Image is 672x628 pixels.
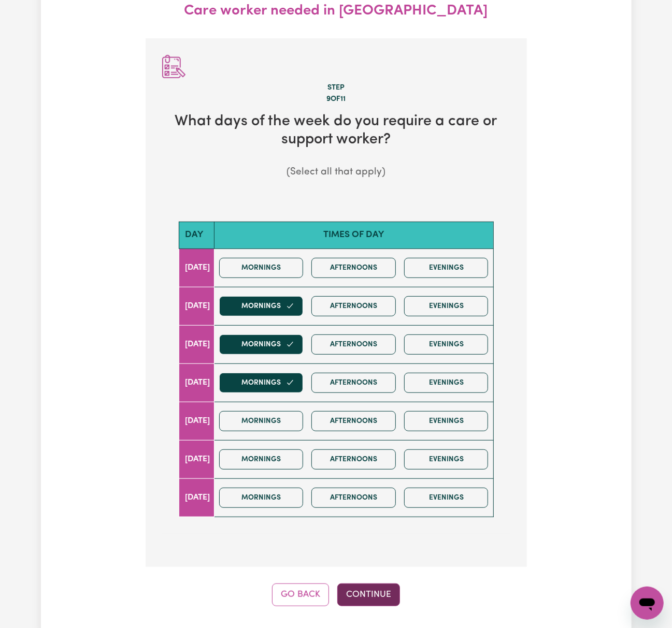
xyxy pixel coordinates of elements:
button: Mornings [219,373,304,393]
button: Mornings [219,488,304,508]
button: Evenings [404,411,489,431]
button: Mornings [219,296,304,316]
button: Evenings [404,449,489,470]
td: [DATE] [179,325,214,363]
td: [DATE] [179,363,214,402]
button: Afternoons [311,296,396,316]
iframe: Button to launch messaging window [631,587,664,620]
button: Continue [337,583,400,606]
button: Evenings [404,488,489,508]
button: Evenings [404,296,489,316]
td: [DATE] [179,287,214,325]
button: Evenings [404,334,489,355]
div: 9 of 11 [162,94,510,105]
button: Afternoons [311,258,396,278]
button: Afternoons [311,373,396,393]
td: [DATE] [179,249,214,287]
th: Times of day [214,222,493,249]
td: [DATE] [179,478,214,517]
button: Mornings [219,411,304,431]
button: Evenings [404,258,489,278]
button: Mornings [219,334,304,355]
div: Step [162,82,510,94]
button: Evenings [404,373,489,393]
button: Afternoons [311,449,396,470]
button: Afternoons [311,488,396,508]
p: (Select all that apply) [162,165,510,180]
button: Mornings [219,258,304,278]
button: Afternoons [311,334,396,355]
td: [DATE] [179,402,214,440]
button: Go Back [272,583,329,606]
h2: What days of the week do you require a care or support worker? [162,113,510,149]
button: Mornings [219,449,304,470]
button: Afternoons [311,411,396,431]
td: [DATE] [179,440,214,478]
th: Day [179,222,214,249]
